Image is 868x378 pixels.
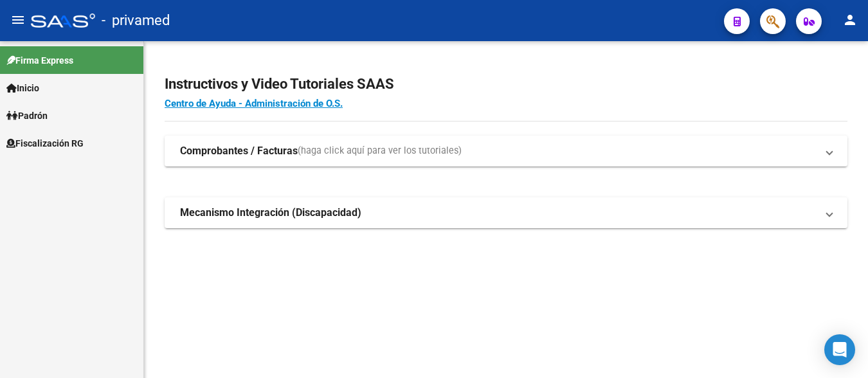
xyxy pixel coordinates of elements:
[6,53,73,67] span: Firma Express
[6,81,39,95] span: Inicio
[842,12,858,28] mat-icon: person
[6,109,48,123] span: Padrón
[165,72,847,96] h2: Instructivos y Video Tutoriales SAAS
[102,6,170,35] span: - privamed
[298,144,462,158] span: (haga click aquí para ver los tutoriales)
[165,136,847,166] mat-expansion-panel-header: Comprobantes / Facturas(haga click aquí para ver los tutoriales)
[180,206,361,220] strong: Mecanismo Integración (Discapacidad)
[165,197,847,228] mat-expansion-panel-header: Mecanismo Integración (Discapacidad)
[6,136,84,150] span: Fiscalización RG
[180,144,298,158] strong: Comprobantes / Facturas
[165,98,343,109] a: Centro de Ayuda - Administración de O.S.
[10,12,26,28] mat-icon: menu
[824,334,855,365] div: Open Intercom Messenger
